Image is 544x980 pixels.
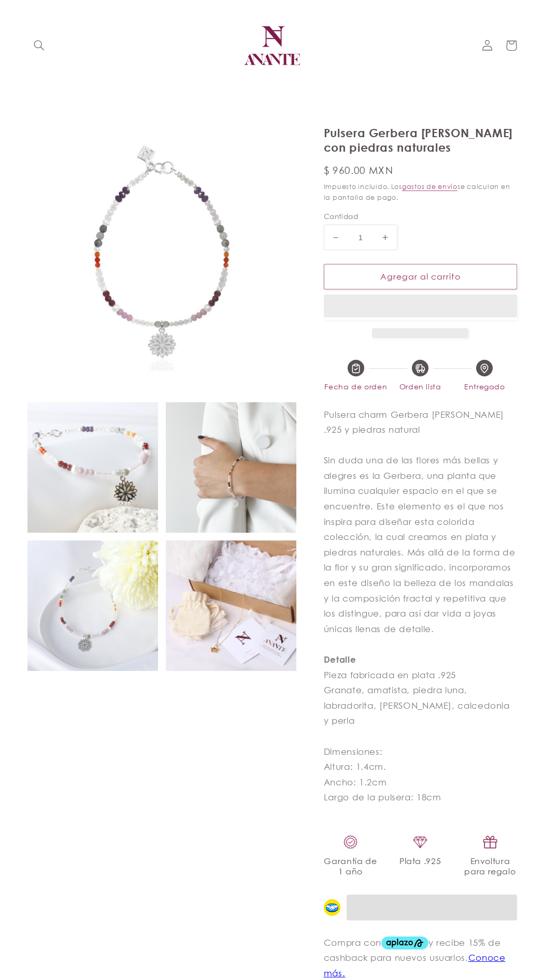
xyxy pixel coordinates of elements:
[324,181,517,203] div: Impuesto incluido. Los se calculan en la pantalla de pago.
[166,402,296,533] img: pulseraGerbera_modelo.png
[166,540,296,671] img: empaque_72c7a520-6d69-4997-b20d-4be70ef3f242.jpg
[324,684,510,726] span: Granate, amatista, piedra luna, labradorita, [PERSON_NAME], calcedonia y perla
[324,381,388,393] span: Fecha de orden
[324,164,393,178] span: $ 960.00 MXN
[412,834,428,851] img: piedras.png
[324,792,441,802] span: Largo de la pulsera: 18cm
[27,402,158,533] img: 040B01_C.jpg
[388,381,452,393] span: Orden lista
[27,34,51,57] summary: Búsqueda
[27,126,296,394] img: 040B01.jpg
[324,409,504,435] span: Pulsera charm Gerbera [PERSON_NAME] .925 y piedras natural
[324,211,517,222] label: Cantidad
[402,182,457,191] a: gastos de envío
[452,381,517,393] span: Entregado
[342,834,359,851] img: garantia_c18dc29f-4896-4fa4-87c9-e7d42e7c347f.png
[482,834,498,851] img: regalo.png
[324,264,517,289] button: Agregar al carrito
[241,14,303,77] img: Anante Joyería | Diseño mexicano
[324,899,340,916] img: Logo Mercado Pago
[463,856,517,877] span: Envoltura para regalo
[324,126,517,155] h1: Pulsera Gerbera [PERSON_NAME] con piedras naturales
[324,856,377,877] span: Garantía de 1 año
[324,409,515,803] span: Sin duda una de las flores más bellas y alegres es la Gerbera, una planta que ilumina cualquier e...
[27,540,158,671] img: 040B01_C3.jpg
[324,654,356,665] strong: Detalle
[237,10,307,81] a: Anante Joyería | Diseño mexicano
[324,937,506,978] aplazo-placement: Compra con y recibe 15% de cashback para nuevos usuarios.
[399,856,441,866] span: Plata .925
